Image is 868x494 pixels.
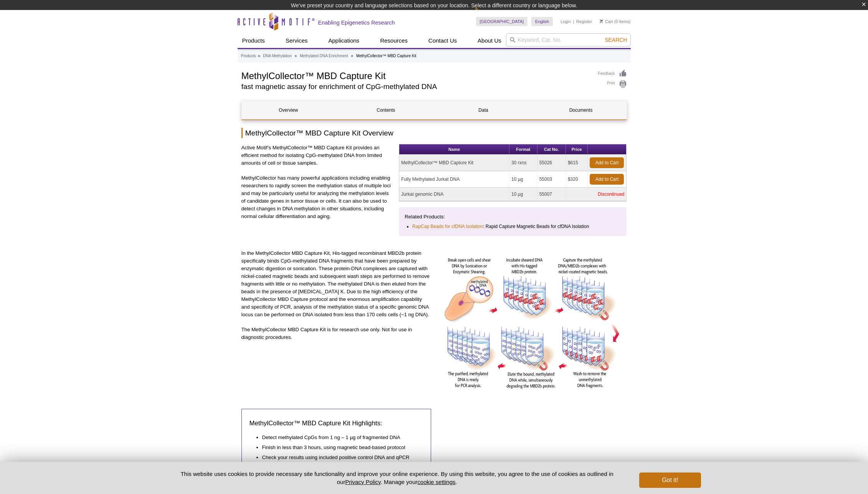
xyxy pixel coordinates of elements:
a: Resources [375,33,412,48]
a: Products [238,33,269,48]
li: » [258,54,260,58]
li: : Rapid Capture Magnetic Beads for cfDNA Isolation [412,223,614,230]
a: DNA Methylation [263,53,291,59]
th: Format [509,144,537,155]
p: Active Motif’s MethylCollector™ MBD Capture Kit provides an efficient method for isolating CpG-me... [241,144,393,167]
td: 10 µg [509,171,537,188]
td: 30 rxns [509,155,537,171]
a: Documents [534,101,628,119]
td: 55026 [537,155,566,171]
button: Got it! [639,473,701,488]
a: Add to Cart [590,157,624,168]
a: Register [576,19,592,24]
li: Check your results using included positive control DNA and qPCR primers [262,454,416,469]
button: Search [602,36,629,43]
th: Price [566,144,588,155]
input: Keyword, Cat. No. [506,33,631,46]
li: MethylCollector™ MBD Capture Kit [356,54,417,58]
a: Overview [242,101,335,119]
td: Discontinued [566,188,627,201]
button: cookie settings [417,479,455,485]
h2: MethylCollector™ MBD Capture Kit Overview [241,128,627,138]
h1: MethylCollector™ MBD Capture Kit [241,69,590,81]
a: Privacy Policy [345,479,380,485]
h2: fast magnetic assay for enrichment of CpG-methylated DNA [241,83,590,90]
li: » [351,54,353,58]
td: Jurkat genomic DNA [399,188,509,201]
a: Applications [324,33,364,48]
li: Finish in less than 3 hours, using magnetic bead-based protocol [262,444,416,451]
th: Name [399,144,509,155]
a: Contents [339,101,433,119]
img: Your Cart [600,19,603,23]
a: [GEOGRAPHIC_DATA] [476,17,528,26]
span: Search [605,37,627,43]
a: Add to Cart [590,174,624,185]
p: Related Products: [405,213,621,221]
p: In the MethylCollector MBD Capture Kit, His-tagged recombinant MBD2b protein specifically binds C... [241,249,432,319]
img: Change Here [475,6,495,24]
h2: Enabling Epigenetics Research [318,19,395,26]
p: MethylCollector has many powerful applications including enabling researchers to rapidly screen t... [241,174,393,220]
li: » [295,54,297,58]
td: 55007 [537,188,566,201]
a: Services [281,33,312,48]
td: Fully Methylated Jurkat DNA [399,171,509,188]
a: Feedback [598,69,627,78]
li: Detect methylated CpGs from 1 ng – 1 µg of fragmented DNA [262,434,416,441]
a: English [531,17,553,26]
li: | [573,17,574,26]
td: $615 [566,155,588,171]
a: Data [437,101,530,119]
th: Cat No. [537,144,566,155]
a: Methylated DNA Enrichment [300,53,348,59]
p: This website uses cookies to provide necessary site functionality and improve your online experie... [167,470,627,486]
a: Contact Us [424,33,461,48]
td: 55003 [537,171,566,188]
a: RapCap Beads for cfDNA Isolation [412,223,483,230]
a: About Us [473,33,506,48]
a: Print [598,80,627,88]
td: 10 µg [509,188,537,201]
td: $320 [566,171,588,188]
a: Products [241,53,256,59]
li: (0 items) [600,17,631,26]
p: The MethylCollector MBD Capture Kit is for research use only. Not for use in diagnostic procedures. [241,326,432,341]
h3: MethylCollector™ MBD Capture Kit Highlights: [250,419,423,428]
a: Cart [600,19,613,24]
img: MethylCollector MBD Capture Kit [437,249,627,397]
a: Login [560,19,571,24]
td: MethylCollector™ MBD Capture Kit [399,155,509,171]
